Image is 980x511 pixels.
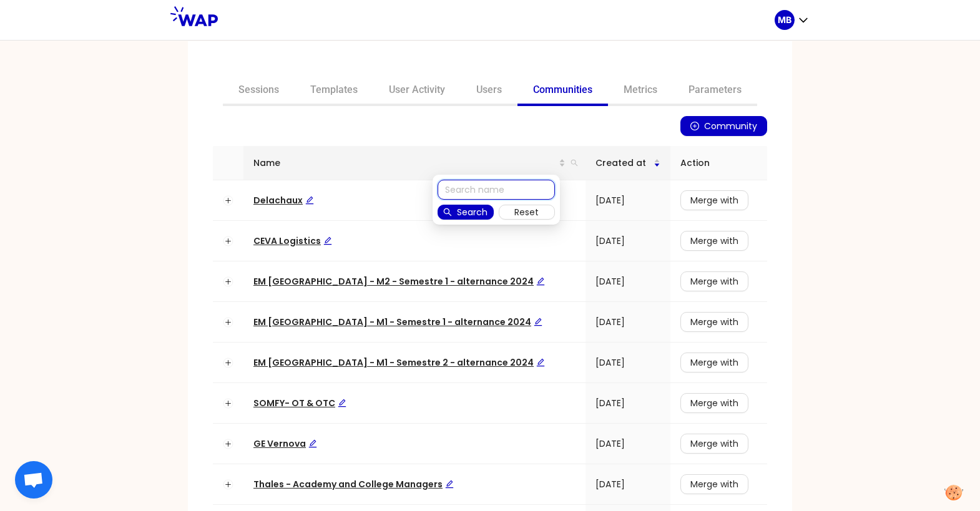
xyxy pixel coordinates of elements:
[223,276,233,286] button: Expand row
[680,312,748,332] button: Merge with
[690,477,738,491] span: Merge with
[443,208,452,218] span: search
[305,196,314,205] span: edit
[323,236,332,245] span: edit
[223,398,233,408] button: Expand row
[586,302,670,343] td: [DATE]
[680,474,748,494] button: Merge with
[445,480,454,489] span: edit
[680,353,748,372] button: Merge with
[690,437,738,450] span: Merge with
[680,393,748,413] button: Merge with
[680,271,748,291] button: Merge with
[690,396,738,410] span: Merge with
[223,358,233,367] button: Expand row
[690,275,738,288] span: Merge with
[253,316,542,328] span: EM [GEOGRAPHIC_DATA] - M1 - Semestre 1 - alternance 2024
[534,315,542,329] div: Edit
[690,234,738,248] span: Merge with
[15,461,52,499] a: Ouvrir le chat
[253,437,317,450] span: GE Vernova
[514,205,539,219] span: Reset
[608,76,673,106] a: Metrics
[690,122,699,132] span: plus-circle
[223,195,233,205] button: Expand row
[253,397,346,409] span: SOMFY- OT & OTC
[461,76,517,106] a: Users
[253,478,454,490] a: Thales - Academy and College ManagersEdit
[223,76,295,106] a: Sessions
[778,14,791,26] p: MB
[670,146,767,180] th: Action
[536,277,545,286] span: edit
[536,275,545,288] div: Edit
[223,317,233,327] button: Expand row
[253,316,542,328] a: EM [GEOGRAPHIC_DATA] - M1 - Semestre 1 - alternance 2024Edit
[536,358,545,367] span: edit
[223,236,233,246] button: Expand row
[253,156,559,170] span: Name
[568,153,581,172] span: search
[775,10,810,30] button: MB
[223,439,233,449] button: Expand row
[457,205,488,219] span: Search
[586,221,670,261] td: [DATE]
[253,275,545,288] span: EM [GEOGRAPHIC_DATA] - M2 - Semestre 1 - alternance 2024
[438,180,555,200] input: Search name
[253,356,545,369] a: EM [GEOGRAPHIC_DATA] - M1 - Semestre 2 - alternance 2024Edit
[586,180,670,221] td: [DATE]
[253,235,332,247] a: CEVA LogisticsEdit
[373,76,461,106] a: User Activity
[680,190,748,210] button: Merge with
[680,434,748,454] button: Merge with
[253,437,317,450] a: GE VernovaEdit
[586,424,670,464] td: [DATE]
[438,205,494,220] button: searchSearch
[253,397,346,409] a: SOMFY- OT & OTCEdit
[680,116,767,136] button: plus-circleCommunity
[253,194,314,207] a: DelachauxEdit
[308,437,317,450] div: Edit
[253,478,454,490] span: Thales - Academy and College Managers
[586,261,670,302] td: [DATE]
[690,315,738,329] span: Merge with
[308,439,317,448] span: edit
[499,205,555,220] button: Reset
[517,76,608,106] a: Communities
[673,76,757,106] a: Parameters
[536,356,545,369] div: Edit
[586,343,670,383] td: [DATE]
[690,193,738,207] span: Merge with
[595,156,654,170] span: Created at
[571,159,578,167] span: search
[295,76,373,106] a: Templates
[704,119,757,133] span: Community
[338,396,346,410] div: Edit
[586,383,670,424] td: [DATE]
[253,235,332,247] span: CEVA Logistics
[690,356,738,369] span: Merge with
[305,193,314,207] div: Edit
[680,231,748,251] button: Merge with
[253,275,545,288] a: EM [GEOGRAPHIC_DATA] - M2 - Semestre 1 - alternance 2024Edit
[223,479,233,489] button: Expand row
[586,464,670,505] td: [DATE]
[253,356,545,369] span: EM [GEOGRAPHIC_DATA] - M1 - Semestre 2 - alternance 2024
[445,477,454,491] div: Edit
[534,318,542,326] span: edit
[338,399,346,407] span: edit
[323,234,332,248] div: Edit
[253,194,314,207] span: Delachaux
[937,477,971,508] button: Manage your preferences about cookies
